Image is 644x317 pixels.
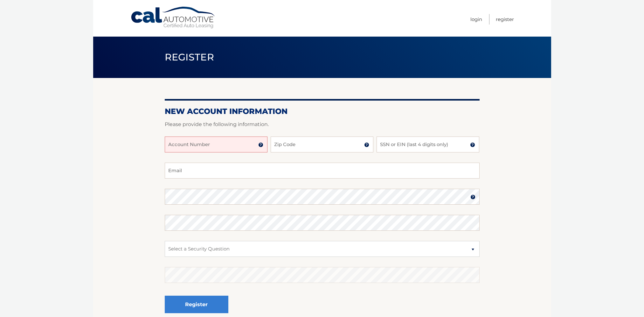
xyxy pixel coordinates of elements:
a: Login [470,14,482,25]
img: tooltip.svg [470,142,475,147]
a: Register [496,14,514,25]
a: Cal Automotive [130,6,216,29]
img: tooltip.svg [470,194,475,200]
input: Account Number [165,137,267,152]
input: Zip Code [271,137,373,152]
img: tooltip.svg [258,142,263,147]
p: Please provide the following information. [165,120,480,129]
button: Register [165,296,228,313]
input: SSN or EIN (last 4 digits only) [377,137,479,152]
input: Email [165,163,480,179]
img: tooltip.svg [364,142,369,147]
h2: New Account Information [165,107,480,116]
span: Register [165,51,214,63]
